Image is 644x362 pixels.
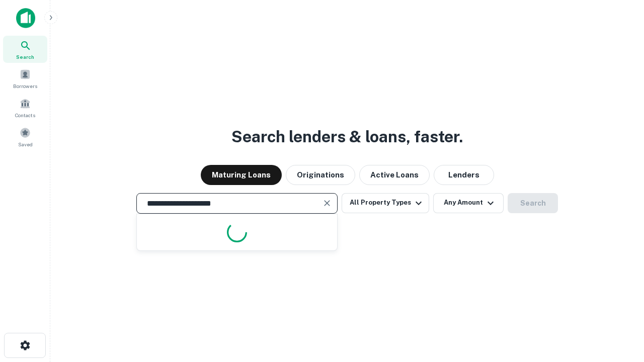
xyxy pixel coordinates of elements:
[16,53,34,61] span: Search
[15,111,35,119] span: Contacts
[201,165,282,185] button: Maturing Loans
[342,193,429,213] button: All Property Types
[13,82,37,90] span: Borrowers
[434,165,494,185] button: Lenders
[286,165,355,185] button: Originations
[359,165,430,185] button: Active Loans
[3,94,47,121] a: Contacts
[3,123,47,150] a: Saved
[16,8,35,28] img: capitalize-icon.png
[3,65,47,92] a: Borrowers
[320,196,334,210] button: Clear
[594,282,644,330] iframe: Chat Widget
[231,125,463,149] h3: Search lenders & loans, faster.
[3,36,47,63] a: Search
[18,140,33,148] span: Saved
[433,193,504,213] button: Any Amount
